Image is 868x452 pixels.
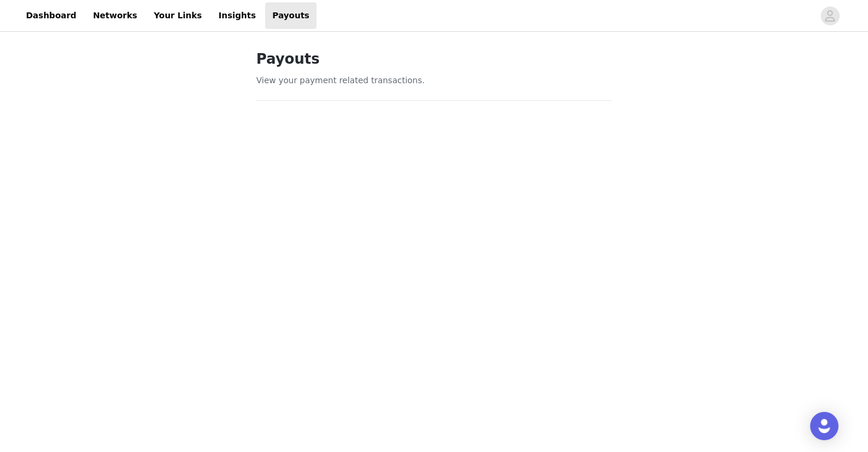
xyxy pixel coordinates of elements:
div: Open Intercom Messenger [810,412,838,440]
div: avatar [824,6,836,25]
a: Your Links [146,2,209,29]
a: Dashboard [19,2,83,29]
a: Insights [211,2,263,29]
h1: Payouts [256,48,612,70]
a: Networks [86,2,144,29]
p: View your payment related transactions. [256,74,612,87]
a: Payouts [265,2,316,29]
